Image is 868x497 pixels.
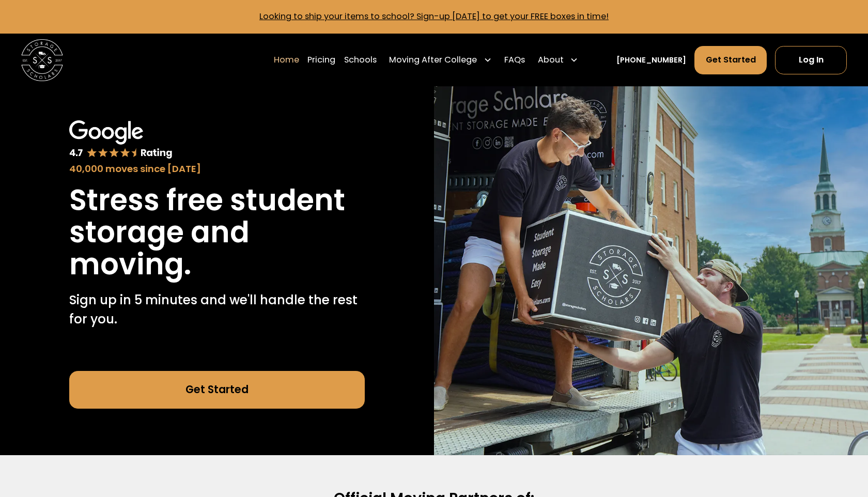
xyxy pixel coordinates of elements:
[344,45,377,75] a: Schools
[775,46,847,74] a: Log In
[616,55,686,66] a: [PHONE_NUMBER]
[69,291,365,329] p: Sign up in 5 minutes and we'll handle the rest for you.
[694,46,767,74] a: Get Started
[259,10,609,22] a: Looking to ship your items to school? Sign-up [DATE] to get your FREE boxes in time!
[69,184,365,280] h1: Stress free student storage and moving.
[538,54,564,66] div: About
[434,86,868,455] img: Storage Scholars makes moving and storage easy.
[69,120,173,160] img: Google 4.7 star rating
[307,45,335,75] a: Pricing
[69,162,365,176] div: 40,000 moves since [DATE]
[274,45,299,75] a: Home
[21,39,64,82] img: Storage Scholars main logo
[389,54,477,66] div: Moving After College
[504,45,525,75] a: FAQs
[69,371,365,409] a: Get Started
